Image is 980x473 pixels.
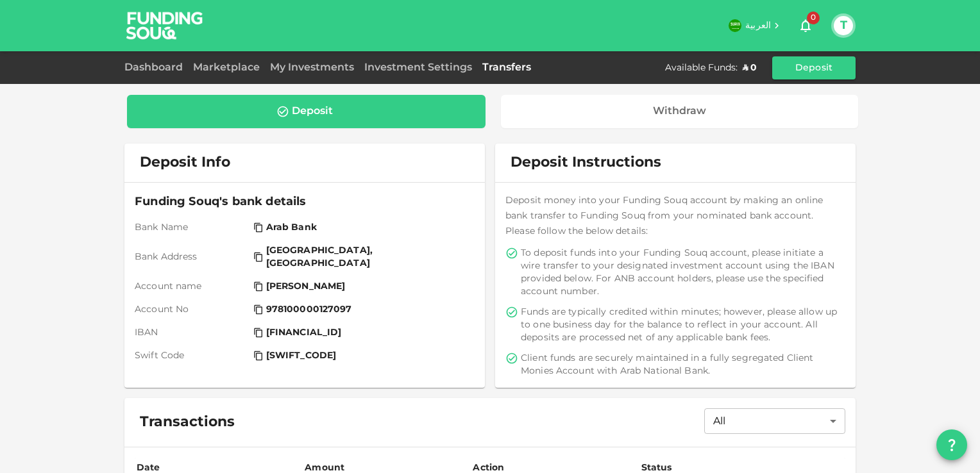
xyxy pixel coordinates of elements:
a: Withdraw [501,95,859,128]
span: Transactions [140,413,235,431]
span: Swift Code [135,349,248,362]
a: Marketplace [188,63,265,72]
span: [GEOGRAPHIC_DATA], [GEOGRAPHIC_DATA] [266,244,467,270]
span: Bank Name [135,221,248,234]
a: Deposit [127,95,486,128]
button: Deposit [772,56,856,79]
span: IBAN [135,326,248,339]
div: All [704,408,845,434]
a: My Investments [265,63,359,72]
span: Funds are typically credited within minutes; however, please allow up to one business day for the... [521,306,843,344]
span: Account name [135,280,248,293]
span: Deposit Instructions [511,154,661,172]
div: Withdraw [653,105,706,118]
button: question [936,429,967,460]
a: Dashboard [124,63,188,72]
span: Funding Souq's bank details [135,193,475,211]
button: T [834,16,853,35]
span: [PERSON_NAME] [266,280,346,293]
span: Bank Address [135,251,248,263]
span: [SWIFT_CODE] [266,349,337,362]
span: العربية [745,21,771,30]
span: Deposit Info [140,154,230,172]
div: Available Funds : [665,62,738,74]
span: Deposit money into your Funding Souq account by making an online bank transfer to Funding Souq fr... [505,196,823,236]
button: 0 [793,13,818,38]
span: Account No [135,303,248,316]
span: Arab Bank [266,221,317,234]
span: 0 [807,12,820,24]
span: 978100000127097 [266,303,352,316]
span: To deposit funds into your Funding Souq account, please initiate a wire transfer to your designat... [521,247,843,298]
img: flag-sa.b9a346574cdc8950dd34b50780441f57.svg [729,19,741,32]
a: Transfers [477,63,536,72]
a: Investment Settings [359,63,477,72]
div: ʢ 0 [743,62,757,74]
div: Deposit [292,105,333,118]
span: [FINANCIAL_ID] [266,326,342,339]
span: Client funds are securely maintained in a fully segregated Client Monies Account with Arab Nation... [521,352,843,378]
